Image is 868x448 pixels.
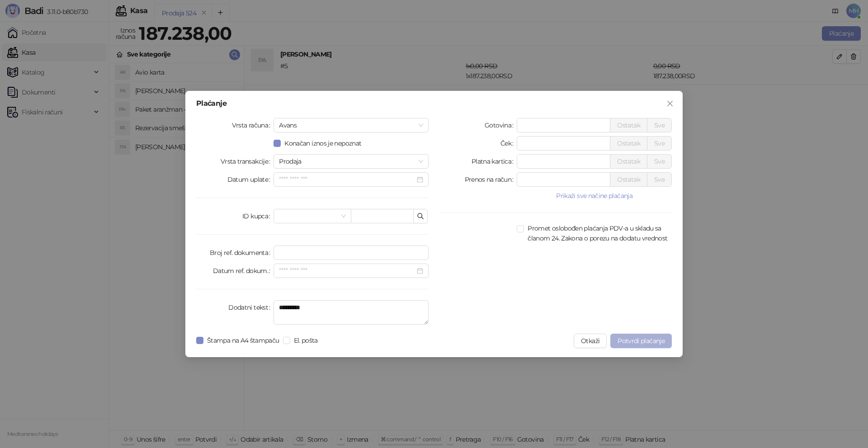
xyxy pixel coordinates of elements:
button: Ostatak [610,172,647,187]
label: Vrsta transakcije [221,154,274,169]
span: Prodaja [279,155,423,168]
label: Dodatni tekst [228,300,274,315]
span: Zatvori [663,100,677,107]
button: Sve [647,118,672,132]
span: El. pošta [290,335,321,345]
button: Sve [647,172,672,187]
button: Close [663,96,677,111]
button: Sve [647,136,672,151]
span: Potvrdi plaćanje [618,337,665,345]
span: Konačan iznos je nepoznat [281,138,365,148]
button: Sve [647,154,672,169]
span: Štampa na A4 štampaču [203,335,283,345]
label: Ček [500,136,517,151]
div: Plaćanje [196,100,672,107]
button: Otkaži [574,334,607,348]
label: Datum ref. dokum. [213,264,274,278]
button: Ostatak [610,136,647,151]
input: Datum uplate [279,174,415,184]
input: Broj ref. dokumenta [274,245,429,260]
button: Prikaži sve načine plaćanja [517,190,672,201]
label: Broj ref. dokumenta [210,245,274,260]
button: Ostatak [610,118,647,132]
label: Vrsta računa [232,118,274,132]
button: Potvrdi plaćanje [610,334,672,348]
label: Datum uplate [227,172,274,187]
input: Datum ref. dokum. [279,266,415,276]
textarea: Dodatni tekst [274,300,429,325]
span: Promet oslobođen plaćanja PDV-a u skladu sa članom 24. Zakona o porezu na dodatu vrednost [524,223,672,243]
label: ID kupca [242,209,274,223]
label: Gotovina [485,118,517,132]
span: Avans [279,118,423,132]
span: close [666,100,674,107]
label: Platna kartica [472,154,517,169]
button: Ostatak [610,154,647,169]
label: Prenos na račun [465,172,517,187]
